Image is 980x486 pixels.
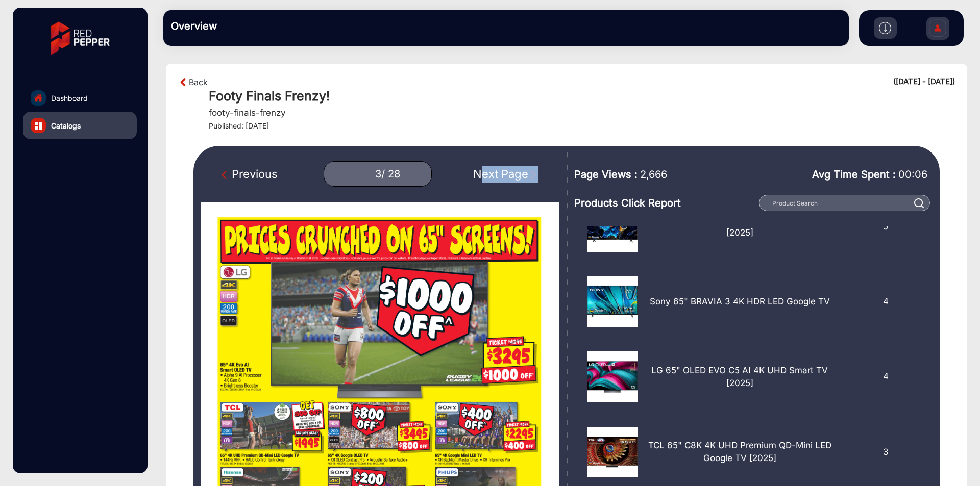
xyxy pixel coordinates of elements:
[209,122,955,131] h4: Published: [DATE]
[587,351,638,402] img: 8027941758166635474.jpeg
[43,13,117,64] img: vmg-logo
[842,351,929,402] div: 4
[759,195,930,211] input: Product Search
[51,93,88,104] span: Dashboard
[914,198,924,208] img: prodSearch%20_white.svg
[222,166,278,183] div: Previous
[879,22,891,34] img: h2download.svg
[650,295,830,309] p: Sony 65" BRAVIA 3 4K HDR LED Google TV
[528,170,538,180] img: Next Page
[645,364,834,390] p: LG 65" OLED EVO C5 AI 4K UHD Smart TV [2025]
[812,167,896,182] span: Avg Time Spent :
[587,276,638,327] img: 7476401758166635226.jpeg
[51,120,81,131] span: Catalogs
[34,93,43,103] img: home
[587,201,638,252] img: 7973411758166635431.jpeg
[209,108,286,118] h5: footy-finals-frenzy
[171,20,314,32] h3: Overview
[381,168,400,181] div: / 28
[473,166,538,183] div: Next Page
[178,76,189,88] img: arrow-left-1.svg
[927,12,948,47] img: Sign%20Up.svg
[35,122,42,130] img: catalog
[893,76,955,88] div: ([DATE] - [DATE])
[842,427,929,477] div: 3
[645,439,834,465] p: TCL 65" C8K 4K UHD Premium QD-Mini LED Google TV [2025]
[209,88,955,104] h1: Footy Finals Frenzy!
[222,170,232,180] img: Previous Page
[842,201,929,252] div: 5
[587,427,638,477] img: 7973561758166635442.jpeg
[574,167,638,182] span: Page Views :
[645,214,834,240] p: TCL 65" P7K QLED 4K UHD Google TV [2025]
[23,84,137,112] a: Dashboard
[23,112,137,139] a: Catalogs
[898,168,927,181] span: 00:06
[842,276,929,327] div: 4
[574,197,754,209] h3: Products Click Report
[189,76,208,88] a: Back
[640,167,667,182] span: 2,666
